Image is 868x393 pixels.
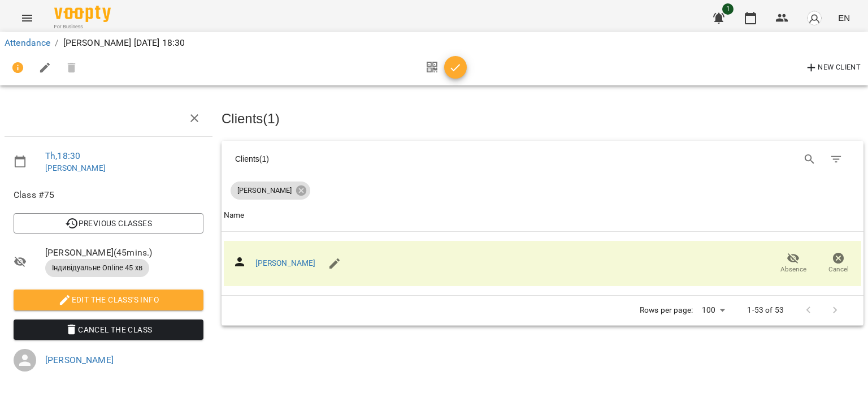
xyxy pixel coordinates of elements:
[222,141,863,177] div: Table Toolbar
[823,146,850,173] button: Filter
[63,36,185,50] p: [PERSON_NAME] [DATE] 18:30
[54,6,111,22] img: Voopty Logo
[802,59,863,77] button: New Client
[722,3,734,15] span: 1
[14,188,203,202] span: Class #75
[231,185,298,196] span: [PERSON_NAME]
[23,217,194,230] span: Previous Classes
[231,182,310,200] div: [PERSON_NAME]
[14,319,203,340] button: Cancel the class
[780,265,806,274] span: Absence
[796,146,823,173] button: Search
[255,258,316,267] a: [PERSON_NAME]
[23,323,194,336] span: Cancel the class
[235,153,532,165] div: Clients ( 1 )
[14,290,203,310] button: Edit the class's Info
[45,355,114,365] a: [PERSON_NAME]
[5,36,863,50] nav: breadcrumb
[222,111,863,126] h3: Clients ( 1 )
[55,36,58,50] li: /
[838,12,850,24] span: EN
[14,213,203,234] button: Previous Classes
[771,248,816,279] button: Absence
[45,163,106,172] a: [PERSON_NAME]
[697,302,729,318] div: 100
[54,23,111,31] span: For Business
[806,10,822,26] img: avatar_s.png
[5,37,50,48] a: Attendance
[640,305,693,316] p: Rows per page:
[45,246,203,260] span: [PERSON_NAME] ( 45 mins. )
[828,265,849,274] span: Cancel
[224,209,861,222] span: Name
[224,209,245,222] div: Name
[14,5,41,32] button: Menu
[224,209,245,222] div: Sort
[45,150,80,161] a: Th , 18:30
[23,293,194,306] span: Edit the class's Info
[45,263,149,273] span: Індивідуальне Online 45 хв
[747,305,783,316] p: 1-53 of 53
[805,61,861,75] span: New Client
[816,248,861,279] button: Cancel
[834,7,854,28] button: EN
